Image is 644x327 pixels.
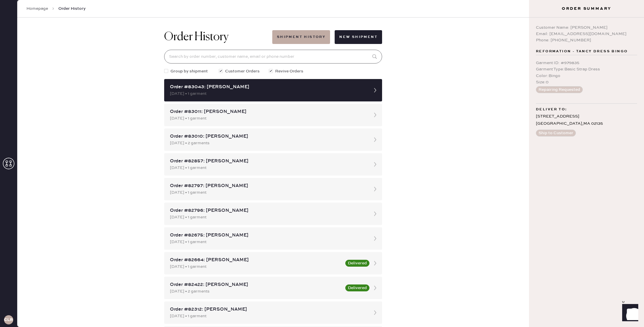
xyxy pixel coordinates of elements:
[170,189,366,196] div: [DATE] • 1 garment
[170,257,342,263] div: Order #82664: [PERSON_NAME]
[536,60,637,66] div: Garment ID : # 979835
[170,182,366,189] div: Order #82797: [PERSON_NAME]
[170,140,366,146] div: [DATE] • 2 garments
[536,106,567,113] span: Deliver to:
[170,115,366,122] div: [DATE] • 1 garment
[536,31,637,37] div: Email: [EMAIL_ADDRESS][DOMAIN_NAME]
[170,288,342,295] div: [DATE] • 2 garments
[58,6,86,11] span: Order History
[536,24,637,31] div: Customer Name: [PERSON_NAME]
[4,318,13,322] h3: CLR
[170,239,366,245] div: [DATE] • 1 garment
[536,79,637,85] div: Size : 0
[275,68,303,74] span: Revive Orders
[170,263,342,270] div: [DATE] • 1 garment
[170,165,366,171] div: [DATE] • 1 garment
[170,281,342,288] div: Order #82422: [PERSON_NAME]
[170,207,366,214] div: Order #82796: [PERSON_NAME]
[536,37,637,43] div: Phone: [PHONE_NUMBER]
[529,6,644,11] h3: Order Summary
[536,73,637,79] div: Color : Bingo
[345,260,369,267] button: Delivered
[170,84,366,91] div: Order #83043: [PERSON_NAME]
[536,48,628,55] span: Reformation - TANCY DRESS Bingo
[170,108,366,115] div: Order #83011: [PERSON_NAME]
[170,313,366,319] div: [DATE] • 1 garment
[536,66,637,72] div: Garment Type : Basic Strap Dress
[170,158,366,165] div: Order #82857: [PERSON_NAME]
[164,30,229,44] h1: Order History
[335,30,382,44] button: New Shipment
[345,284,369,291] button: Delivered
[170,306,366,313] div: Order #82312: [PERSON_NAME]
[536,130,576,136] button: Ship to Customer
[164,50,382,64] input: Search by order number, customer name, email or phone number
[536,113,637,127] div: [STREET_ADDRESS] [GEOGRAPHIC_DATA] , MA 02135
[536,86,583,93] button: Repairing Requested
[26,6,48,11] a: Homepage
[170,214,366,220] div: [DATE] • 1 garment
[272,30,330,44] button: Shipment History
[225,68,260,74] span: Customer Orders
[170,68,208,74] span: Group by shipment
[170,232,366,239] div: Order #82675: [PERSON_NAME]
[617,301,641,326] iframe: Front Chat
[170,133,366,140] div: Order #83010: [PERSON_NAME]
[170,91,366,97] div: [DATE] • 1 garment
